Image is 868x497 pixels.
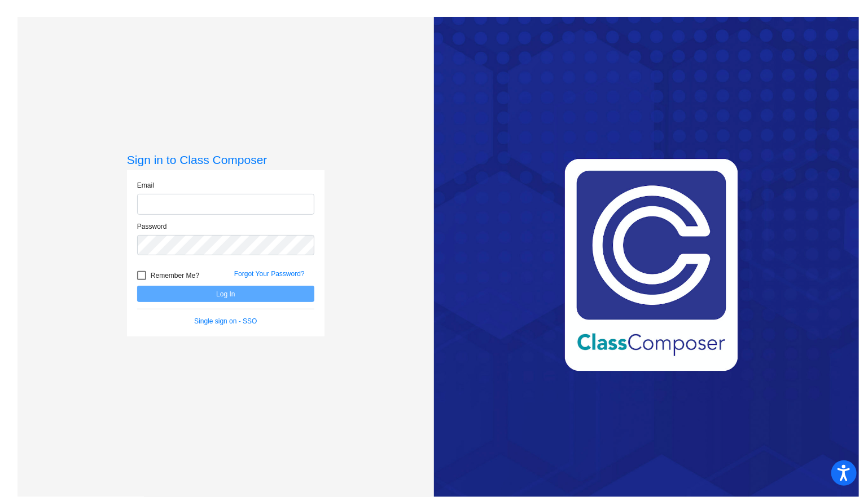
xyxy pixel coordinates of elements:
h3: Sign in to Class Composer [127,153,325,167]
span: Remember Me? [151,269,199,282]
a: Forgot Your Password? [234,270,305,278]
label: Email [137,180,154,190]
button: Log In [137,286,314,302]
a: Single sign on - SSO [194,317,257,325]
label: Password [137,221,167,232]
